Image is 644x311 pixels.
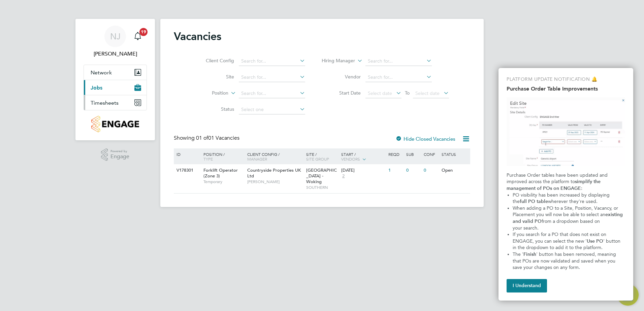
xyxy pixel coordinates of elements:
[316,58,355,64] label: Hiring Manager
[513,251,617,270] span: ' button has been removed, meaning that POs are now validated and saved when you save your change...
[587,238,603,244] strong: Use PO
[91,69,112,76] span: Network
[198,148,246,165] div: Position /
[405,164,422,177] div: 0
[91,100,119,106] span: Timesheets
[387,164,404,177] div: 1
[239,57,305,66] input: Search for...
[387,148,404,160] div: Reqd
[498,68,633,301] div: Purchase Order Table Improvements
[84,26,147,58] a: Go to account details
[84,50,147,58] span: Nigel James-Walsh
[306,156,329,162] span: Site Group
[91,84,102,91] span: Jobs
[365,73,432,82] input: Search for...
[174,30,221,43] h2: Vacancies
[422,148,440,160] div: Conf
[341,173,346,179] span: 2
[175,148,198,160] div: ID
[239,105,305,114] input: Select one
[507,85,625,92] h2: Purchase Order Table Improvements
[341,156,360,162] span: Vendors
[513,212,624,224] strong: existing and valid PO
[239,73,305,82] input: Search for...
[110,148,129,154] span: Powered by
[507,76,625,83] p: PLATFORM UPDATE NOTIFICATION 🔔
[84,116,147,132] a: Go to home page
[190,90,228,97] label: Position
[322,74,361,80] label: Vendor
[395,136,455,142] label: Hide Closed Vacancies
[507,97,625,166] img: Purchase Order Table Improvements
[75,19,155,140] nav: Main navigation
[247,167,301,179] span: Countryside Properties UK Ltd
[322,90,361,96] label: Start Date
[175,164,198,177] div: V178301
[513,218,617,231] span: from a dropdown based on your search.
[513,232,608,244] span: If you search for a PO that does not exist on ENGAGE, you can select the new '
[520,199,548,204] strong: full PO table
[513,238,622,251] span: ' button in the dropdown to add it to the platform.
[440,164,469,177] div: Open
[195,106,234,112] label: Status
[306,167,337,184] span: [GEOGRAPHIC_DATA] - Woking
[548,199,598,204] span: wherever they're used.
[195,58,234,64] label: Client Config
[405,148,422,160] div: Sub
[341,168,385,173] div: [DATE]
[365,57,432,66] input: Search for...
[422,164,440,177] div: 0
[203,156,213,162] span: Type
[306,185,338,190] span: SOUTHERN
[196,135,208,141] span: 01 of
[246,148,304,165] div: Client Config /
[507,279,547,292] button: I Understand
[403,89,412,97] span: To
[523,251,536,257] strong: Finish
[340,148,387,165] div: Start /
[513,205,619,218] span: When adding a PO to a Site, Position, Vacancy, or Placement you will now be able to select an
[440,148,469,160] div: Status
[513,192,611,205] span: PO visibility has been increased by displaying the
[110,154,129,160] span: Engage
[91,116,139,132] img: countryside-properties-logo-retina.png
[195,74,234,80] label: Site
[581,185,582,191] span: :
[203,179,244,184] span: Temporary
[174,135,241,142] div: Showing
[304,148,340,165] div: Site /
[368,90,392,96] span: Select date
[203,167,238,179] span: Forklift Operator (Zone 3)
[513,251,523,257] span: The '
[507,172,609,185] span: Purchase Order tables have been updated and improved across the platform to
[139,28,148,36] span: 19
[110,32,121,41] span: NJ
[247,156,267,162] span: Manager
[247,179,303,184] span: [PERSON_NAME]
[196,135,239,141] span: 01 Vacancies
[239,89,305,98] input: Search for...
[415,90,440,96] span: Select date
[507,179,602,191] strong: simplify the management of POs on ENGAGE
